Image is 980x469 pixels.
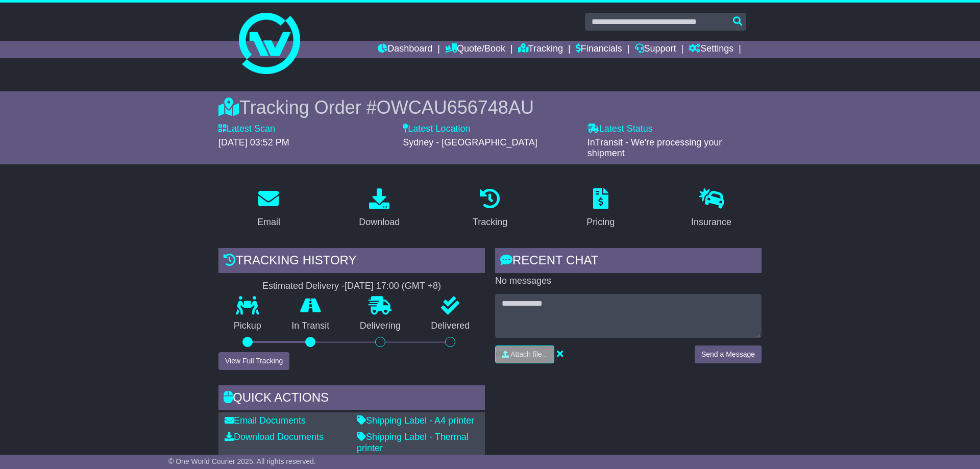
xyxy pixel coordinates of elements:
div: Tracking [473,215,507,229]
span: © One World Courier 2025. All rights reserved. [168,457,316,465]
div: Pricing [586,215,615,229]
a: Download [352,185,406,233]
label: Latest Scan [218,124,275,135]
label: Latest Status [587,124,653,135]
a: Insurance [684,185,738,233]
a: Support [635,41,676,58]
a: Download Documents [225,432,324,442]
button: View Full Tracking [218,352,289,370]
div: Insurance [691,215,731,229]
span: OWCAU656748AU [377,97,534,118]
a: Shipping Label - A4 printer [357,415,474,426]
div: Download [359,215,400,229]
div: RECENT CHAT [495,248,762,276]
div: Email [257,215,280,229]
a: Email Documents [225,415,306,426]
div: [DATE] 17:00 (GMT +8) [345,281,441,292]
p: Pickup [218,320,277,332]
span: Sydney - [GEOGRAPHIC_DATA] [403,137,537,147]
div: Estimated Delivery - [218,281,485,292]
p: Delivered [416,320,485,332]
div: Tracking Order # [218,96,762,118]
a: Quote/Book [445,41,505,58]
label: Latest Location [403,124,470,135]
div: Tracking history [218,248,485,276]
div: Quick Actions [218,385,485,413]
a: Tracking [466,185,514,233]
a: Pricing [580,185,621,233]
a: Tracking [518,41,563,58]
a: Dashboard [378,41,432,58]
p: In Transit [277,320,345,332]
a: Shipping Label - Thermal printer [357,432,469,453]
p: Delivering [345,320,416,332]
p: No messages [495,276,762,287]
button: Send a Message [695,345,762,363]
span: InTransit - We're processing your shipment [587,137,722,159]
a: Settings [689,41,733,58]
a: Financials [576,41,622,58]
span: [DATE] 03:52 PM [218,137,289,147]
a: Email [251,185,287,233]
